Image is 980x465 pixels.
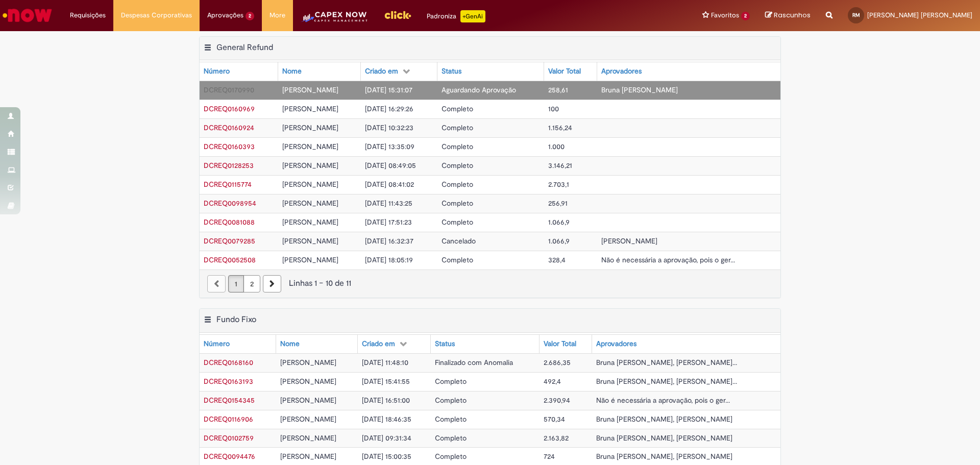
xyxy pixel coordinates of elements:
[596,396,730,405] span: Não é necessária a aprovação, pois o ger...
[204,199,256,208] span: DCREQ0098954
[204,199,256,208] a: Abrir Registro: DCREQ0098954
[596,377,737,386] span: Bruna [PERSON_NAME], [PERSON_NAME]...
[204,161,254,170] span: DCREQ0128253
[365,255,413,264] span: [DATE] 18:05:19
[435,452,467,461] span: Completo
[544,452,555,461] span: 724
[435,358,513,367] span: Finalizado com Anomalia
[362,358,408,367] span: [DATE] 11:48:10
[596,452,732,461] span: Bruna [PERSON_NAME], [PERSON_NAME]
[204,104,255,113] a: Abrir Registro: DCREQ0160969
[280,377,336,386] span: [PERSON_NAME]
[365,180,414,189] span: [DATE] 08:41:02
[365,217,412,227] span: [DATE] 17:51:23
[427,10,485,22] div: Padroniza
[282,85,338,94] span: [PERSON_NAME]
[362,452,411,461] span: [DATE] 15:00:35
[741,12,750,20] span: 2
[362,339,395,349] div: Criado em
[442,236,476,246] span: Cancelado
[282,161,338,170] span: [PERSON_NAME]
[204,414,253,424] a: Abrir Registro: DCREQ0116906
[204,217,255,227] a: Abrir Registro: DCREQ0081088
[548,85,568,94] span: 258,61
[204,236,255,246] span: DCREQ0079285
[384,7,411,22] img: click_logo_yellow_360x200.png
[548,123,572,132] span: 1.156,24
[460,10,485,22] p: +GenAi
[365,85,412,94] span: [DATE] 15:31:07
[204,452,255,461] a: Abrir Registro: DCREQ0094476
[365,123,413,132] span: [DATE] 10:32:23
[596,358,737,367] span: Bruna [PERSON_NAME], [PERSON_NAME]...
[548,104,559,113] span: 100
[765,11,811,20] a: Rascunhos
[442,217,473,227] span: Completo
[867,11,972,19] span: [PERSON_NAME] [PERSON_NAME]
[204,217,255,227] span: DCREQ0081088
[282,104,338,113] span: [PERSON_NAME]
[365,161,416,170] span: [DATE] 08:49:05
[204,358,253,367] span: DCREQ0168160
[204,142,255,151] a: Abrir Registro: DCREQ0160393
[282,199,338,208] span: [PERSON_NAME]
[544,339,576,349] div: Valor Total
[204,358,253,367] a: Abrir Registro: DCREQ0168160
[280,358,336,367] span: [PERSON_NAME]
[204,180,252,189] span: DCREQ0115774
[204,180,252,189] a: Abrir Registro: DCREQ0115774
[596,339,636,349] div: Aprovadores
[1,5,54,26] img: ServiceNow
[548,180,569,189] span: 2.703,1
[204,396,255,405] a: Abrir Registro: DCREQ0154345
[301,10,369,31] img: CapexLogo5.png
[442,199,473,208] span: Completo
[601,236,657,246] span: [PERSON_NAME]
[204,314,212,328] button: Fundo Fixo Menu de contexto
[70,10,106,20] span: Requisições
[204,161,254,170] a: Abrir Registro: DCREQ0128253
[280,339,300,349] div: Nome
[282,142,338,151] span: [PERSON_NAME]
[207,10,243,20] span: Aprovações
[204,433,254,443] span: DCREQ0102759
[204,433,254,443] a: Abrir Registro: DCREQ0102759
[280,433,336,443] span: [PERSON_NAME]
[204,85,254,94] a: Abrir Registro: DCREQ0170990
[228,275,244,292] a: Página 1
[596,414,732,424] span: Bruna [PERSON_NAME], [PERSON_NAME]
[204,414,253,424] span: DCREQ0116906
[282,123,338,132] span: [PERSON_NAME]
[548,255,566,264] span: 328,4
[362,414,411,424] span: [DATE] 18:46:35
[548,236,570,246] span: 1.066,9
[282,255,338,264] span: [PERSON_NAME]
[365,236,413,246] span: [DATE] 16:32:37
[362,433,411,443] span: [DATE] 09:31:34
[204,123,254,132] a: Abrir Registro: DCREQ0160924
[204,66,230,77] div: Número
[362,377,410,386] span: [DATE] 15:41:55
[852,12,860,18] span: RM
[435,377,467,386] span: Completo
[442,142,473,151] span: Completo
[435,414,467,424] span: Completo
[548,142,565,151] span: 1.000
[442,104,473,113] span: Completo
[548,199,568,208] span: 256,91
[243,275,260,292] a: Página 2
[204,123,254,132] span: DCREQ0160924
[442,161,473,170] span: Completo
[365,142,414,151] span: [DATE] 13:35:09
[282,217,338,227] span: [PERSON_NAME]
[216,314,256,325] h2: Fundo Fixo
[365,66,398,77] div: Criado em
[435,433,467,443] span: Completo
[442,123,473,132] span: Completo
[282,66,302,77] div: Nome
[442,85,516,94] span: Aguardando Aprovação
[362,396,410,405] span: [DATE] 16:51:00
[204,377,253,386] a: Abrir Registro: DCREQ0163193
[442,180,473,189] span: Completo
[282,180,338,189] span: [PERSON_NAME]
